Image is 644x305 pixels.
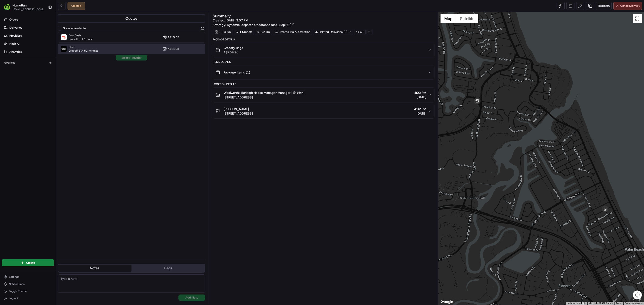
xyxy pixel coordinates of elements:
[613,2,642,10] button: CancelDelivery
[439,299,454,305] img: Google
[273,29,312,35] a: Created via Automation
[69,34,92,37] span: DoorDash
[456,14,478,23] button: Show satellite imagery
[63,26,86,30] label: Show unavailable
[9,42,19,46] span: Nash AI
[13,8,44,11] button: [EMAIL_ADDRESS][DOMAIN_NAME]
[168,47,179,51] span: A$14.08
[162,47,179,51] button: A$14.08
[4,5,13,14] img: Nash
[168,36,179,39] span: A$13.55
[58,265,131,272] button: Notes
[13,3,27,8] button: HomeRun
[2,288,54,294] button: Toggle Theme
[2,16,56,23] a: Orders
[9,50,22,54] span: Analytics
[69,45,98,49] span: Uber
[414,95,426,99] span: [DATE]
[213,38,434,41] div: Package Details
[15,43,73,47] div: Start new chat
[589,302,613,304] span: Map data ©2025 Google
[224,46,243,50] span: Grocery Bags
[61,34,67,40] img: DoorDash
[76,44,81,50] button: Start new chat
[213,18,248,23] span: Created:
[9,18,18,22] span: Orders
[69,49,98,52] span: Dropoff ETA 52 minutes
[69,37,92,41] span: Dropoff ETA 1 hour
[213,82,434,86] div: Location Details
[213,29,233,35] div: 1 Pickup
[620,4,640,8] span: Cancel Delivery
[224,107,249,111] span: [PERSON_NAME]
[414,107,426,111] span: 4:32 PM
[213,60,434,64] div: Items Details
[224,90,290,95] span: Woolworths Burleigh Heads Manager Manager
[61,46,67,52] img: Uber
[12,29,74,34] input: Clear
[4,18,81,25] p: Welcome 👋
[354,29,366,35] div: XP
[441,14,456,23] button: Show street map
[414,111,426,116] span: [DATE]
[9,275,19,279] span: Settings
[213,65,434,79] button: Package Items (1)
[633,290,642,299] button: Map camera controls
[2,59,54,66] div: Favorites
[162,35,179,40] button: A$13.55
[9,289,27,293] span: Toggle Theme
[224,70,250,75] span: Package Items ( 1 )
[567,302,586,305] button: Keyboard shortcuts
[2,2,46,13] button: HomeRunHomeRun[EMAIL_ADDRESS][DOMAIN_NAME]
[9,282,25,286] span: Notifications
[4,65,8,69] div: 📗
[439,299,454,305] a: Open this area in Google Maps (opens a new window)
[9,65,34,69] span: Knowledge Base
[625,302,643,304] a: Report a map error
[4,4,11,11] img: HomeRun
[2,259,54,266] button: Create
[213,88,434,102] button: Woolworths Burleigh Heads Manager Manager2564[STREET_ADDRESS]4:02 PM[DATE]
[42,65,72,69] span: API Documentation
[224,50,243,54] span: A$209.96
[313,29,353,35] div: Related Deliveries (2)
[633,14,642,23] button: Toggle fullscreen view
[213,23,295,27] div: Strategy:
[4,43,13,51] img: 1736555255976-a54dd68f-1ca7-489b-9aae-adbdc363a1c4
[2,295,54,301] button: Log out
[15,47,57,51] div: We're available if you need us!
[32,76,54,79] a: Powered byPylon
[9,26,22,30] span: Deliveries
[227,23,291,27] span: Dynamic Dispatch Ondemand (dss_LMpk6P)
[9,34,22,38] span: Providers
[213,14,231,18] h3: Summary
[3,63,36,71] a: 📗Knowledge Base
[234,29,254,35] div: 1 Dropoff
[9,297,18,300] span: Log out
[297,91,304,94] span: 2564
[255,29,272,35] div: 4.2 km
[616,302,622,304] a: Terms
[2,24,56,31] a: Deliveries
[224,95,305,100] span: [STREET_ADDRESS]
[2,32,56,39] a: Providers
[58,15,205,22] button: Quotes
[2,48,56,55] a: Analytics
[224,111,253,116] span: [STREET_ADDRESS]
[2,274,54,280] button: Settings
[213,104,434,118] button: [PERSON_NAME][STREET_ADDRESS]4:32 PM[DATE]
[213,43,434,57] button: Grocery BagsA$209.96
[2,281,54,287] button: Notifications
[596,2,612,10] button: Reassign
[36,63,74,71] a: 💻API Documentation
[226,18,248,22] span: [DATE] 3:57 PM
[26,261,35,265] span: Create
[38,65,41,69] div: 💻
[227,23,295,27] a: Dynamic Dispatch Ondemand (dss_LMpk6P)
[414,90,426,95] span: 4:02 PM
[44,76,54,79] span: Pylon
[598,4,610,8] span: Reassign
